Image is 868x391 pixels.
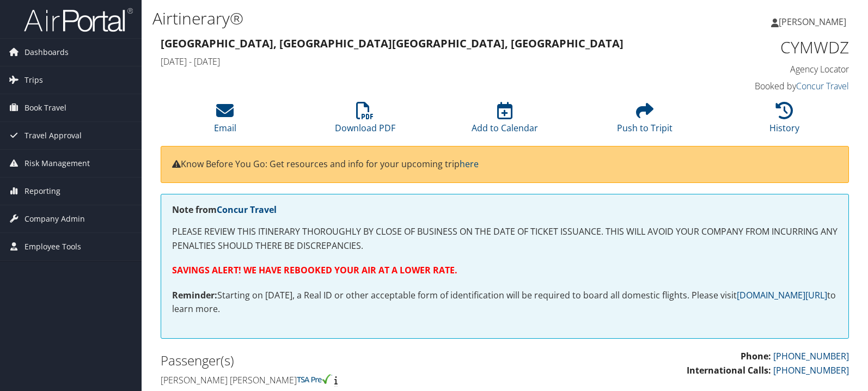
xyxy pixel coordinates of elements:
strong: Note from [172,204,277,216]
h4: [PERSON_NAME] [PERSON_NAME] [161,374,497,386]
a: History [769,108,799,134]
h4: Agency Locator [689,63,849,75]
h2: Passenger(s) [161,351,497,370]
h4: Booked by [689,80,849,92]
a: [DOMAIN_NAME][URL] [737,289,827,301]
p: PLEASE REVIEW THIS ITINERARY THOROUGHLY BY CLOSE OF BUSINESS ON THE DATE OF TICKET ISSUANCE. THIS... [172,225,838,253]
a: [PERSON_NAME] [771,5,857,38]
a: Add to Calendar [472,108,538,134]
span: Trips [25,66,43,94]
img: tsa-precheck.png [297,374,332,384]
span: Reporting [25,178,60,205]
strong: International Calls: [687,364,771,376]
a: [PHONE_NUMBER] [773,364,849,376]
p: Know Before You Go: Get resources and info for your upcoming trip [172,157,838,172]
span: Travel Approval [25,122,82,149]
span: Risk Management [25,150,90,177]
span: Employee Tools [25,233,81,260]
strong: SAVINGS ALERT! WE HAVE REBOOKED YOUR AIR AT A LOWER RATE. [172,264,457,276]
p: Starting on [DATE], a Real ID or other acceptable form of identification will be required to boar... [172,289,838,316]
strong: Phone: [741,350,771,362]
a: Concur Travel [217,204,277,216]
strong: Reminder: [172,289,217,301]
a: Push to Tripit [617,108,673,134]
img: airportal-logo.png [24,7,133,33]
span: [PERSON_NAME] [779,16,846,28]
h1: Airtinerary® [152,7,622,30]
span: Dashboards [25,39,69,66]
span: Book Travel [25,94,66,121]
strong: [GEOGRAPHIC_DATA], [GEOGRAPHIC_DATA] [GEOGRAPHIC_DATA], [GEOGRAPHIC_DATA] [161,36,624,51]
a: here [460,158,479,170]
a: Download PDF [335,108,395,134]
h1: CYMWDZ [689,36,849,59]
a: Email [214,108,236,134]
span: Company Admin [25,205,85,233]
h4: [DATE] - [DATE] [161,56,673,68]
a: [PHONE_NUMBER] [773,350,849,362]
a: Concur Travel [796,80,849,92]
